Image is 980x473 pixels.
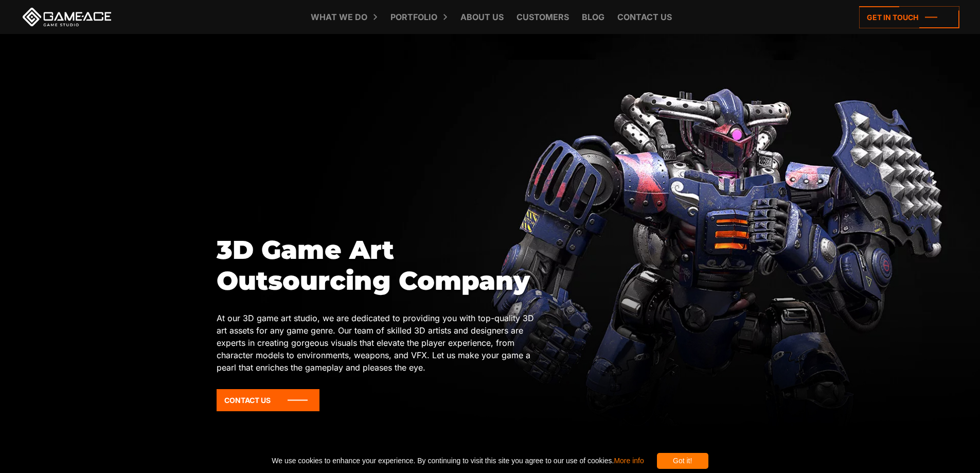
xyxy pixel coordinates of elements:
[614,457,644,465] a: More info
[272,453,644,469] span: We use cookies to enhance your experience. By continuing to visit this site you agree to our use ...
[217,312,545,374] p: At our 3D game art studio, we are dedicated to providing you with top-quality 3D art assets for a...
[859,6,959,28] a: Get in touch
[217,235,545,296] h1: 3D Game Art Outsourcing Company
[657,453,708,469] div: Got it!
[217,389,319,411] a: Contact Us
